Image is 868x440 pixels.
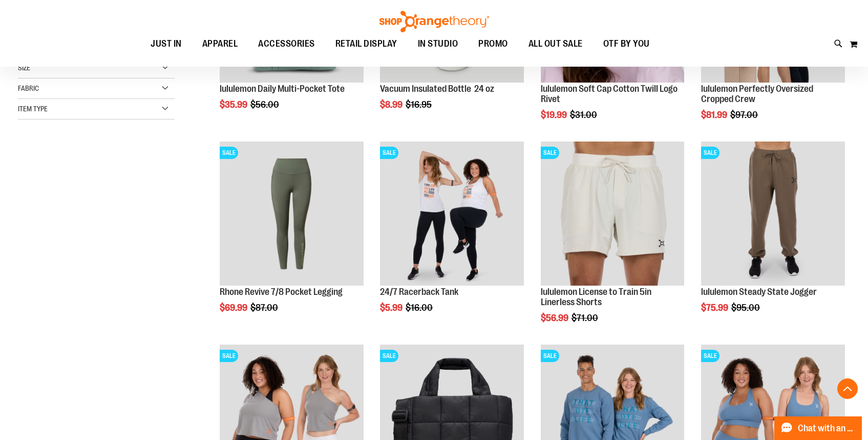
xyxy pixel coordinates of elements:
[335,32,397,55] span: RETAIL DISPLAY
[380,350,398,362] span: SALE
[701,147,719,159] span: SALE
[541,142,685,286] img: lululemon License to Train 5in Linerless Shorts
[18,105,48,113] span: Item Type
[478,32,508,55] span: PROMO
[696,136,850,339] div: product
[541,313,570,323] span: $56.99
[220,350,238,362] span: SALE
[701,110,729,120] span: $81.99
[151,32,182,55] span: JUST IN
[250,303,280,313] span: $87.00
[380,84,494,94] a: Vacuum Insulated Bottle 24 oz
[541,287,651,307] a: lululemon License to Train 5in Linerless Shorts
[418,32,458,55] span: IN STUDIO
[701,287,817,297] a: lululemon Steady State Jogger
[220,147,238,159] span: SALE
[380,303,404,313] span: $5.99
[375,136,529,339] div: product
[18,84,39,92] span: Fabric
[380,147,398,159] span: SALE
[541,142,685,287] a: lululemon License to Train 5in Linerless ShortsSALE
[571,313,600,323] span: $71.00
[837,378,858,399] button: Back To Top
[603,32,650,55] span: OTF BY YOU
[701,142,845,286] img: lululemon Steady State Jogger
[406,303,434,313] span: $16.00
[701,142,845,287] a: lululemon Steady State JoggerSALE
[250,99,281,110] span: $56.00
[730,110,759,120] span: $97.00
[541,110,568,120] span: $19.99
[378,11,491,32] img: Shop Orangetheory
[380,142,524,286] img: 24/7 Racerback Tank
[380,142,524,287] a: 24/7 Racerback TankSALE
[220,84,345,94] a: lululemon Daily Multi-Pocket Tote
[406,99,433,110] span: $16.95
[536,136,690,349] div: product
[541,350,559,362] span: SALE
[541,84,678,104] a: lululemon Soft Cap Cotton Twill Logo Rivet
[798,424,856,433] span: Chat with an Expert
[18,64,30,72] span: Size
[215,136,369,339] div: product
[774,416,862,440] button: Chat with an Expert
[570,110,599,120] span: $31.00
[701,350,719,362] span: SALE
[701,84,813,104] a: lululemon Perfectly Oversized Cropped Crew
[541,147,559,159] span: SALE
[731,303,761,313] span: $95.00
[701,303,730,313] span: $75.99
[220,287,343,297] a: Rhone Revive 7/8 Pocket Legging
[220,303,249,313] span: $69.99
[380,99,404,110] span: $8.99
[258,32,315,55] span: ACCESSORIES
[528,32,583,55] span: ALL OUT SALE
[220,142,364,286] img: Rhone Revive 7/8 Pocket Legging
[202,32,238,55] span: APPAREL
[380,287,458,297] a: 24/7 Racerback Tank
[220,99,249,110] span: $35.99
[220,142,364,287] a: Rhone Revive 7/8 Pocket LeggingSALE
